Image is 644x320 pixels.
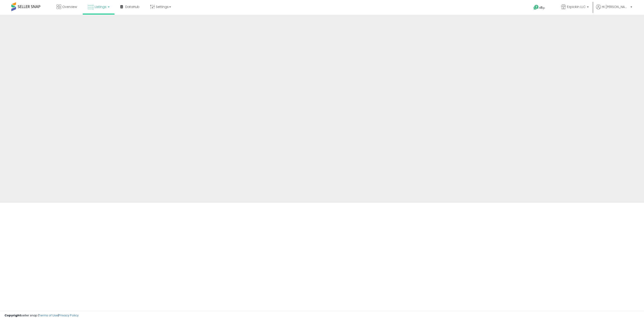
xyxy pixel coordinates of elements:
[95,5,106,9] span: Listings
[602,5,629,9] span: Hi [PERSON_NAME]
[533,5,539,10] i: Get Help
[596,5,632,15] a: Hi [PERSON_NAME]
[125,5,139,9] span: DataHub
[62,5,77,9] span: Overview
[539,6,545,10] span: Help
[530,1,554,15] a: Help
[567,5,586,9] span: Ezpickin LLC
